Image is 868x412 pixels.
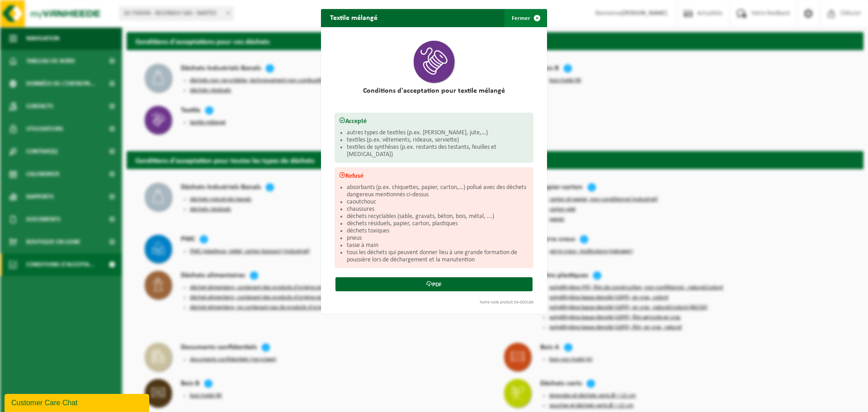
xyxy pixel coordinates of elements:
li: pneus [347,235,529,242]
li: textiles de synthèses (p.ex. restants des testants, feuilles et [MEDICAL_DATA]) [347,144,529,158]
li: autres types de textiles (p.ex. [PERSON_NAME], jute,…) [347,129,529,137]
li: déchets toxiques [347,227,529,235]
li: tasse à main [347,242,529,249]
li: déchets résiduels, papier, carton, plastiques [347,220,529,227]
div: Notre code produit:04-000186 [330,300,538,305]
h3: Refusé [339,172,529,180]
li: déchets recyclables (sable, gravats, béton, bois, métal, ...) [347,213,529,220]
h3: Accepté [339,117,529,125]
iframe: chat widget [5,392,151,412]
li: tous les déchets qui peuvent donner lieu à une grande formation de poussière lors de déchargement... [347,249,529,264]
h2: Conditions d'acceptation pour textile mélangé [335,87,533,95]
li: absorbants (p.ex. chiquettes, papier, carton,…) pollué avec des déchets dangereux mentionnés ci-d... [347,184,529,199]
li: chaussures [347,206,529,213]
a: PDF [335,277,533,291]
li: textiles (p.ex. vêtements, rideaux, serviette) [347,137,529,144]
h2: Textile mélangé [321,9,387,26]
button: Fermer [505,9,546,27]
li: caoutchouc [347,199,529,206]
